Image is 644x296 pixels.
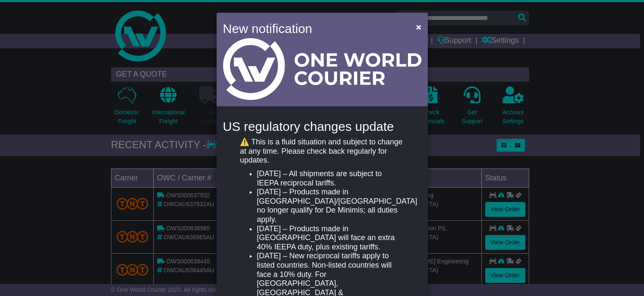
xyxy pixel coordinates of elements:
li: [DATE] – All shipments are subject to IEEPA reciprocal tariffs. [257,169,404,188]
img: Light [223,38,421,100]
h4: New notification [223,19,404,38]
h4: US regulatory changes update [223,119,421,133]
li: [DATE] – Products made in [GEOGRAPHIC_DATA]/[GEOGRAPHIC_DATA] no longer qualify for De Minimis; a... [257,188,404,224]
span: × [416,22,421,32]
p: ⚠️ This is a fluid situation and subject to change at any time. Please check back regularly for u... [240,138,404,165]
button: Close [412,18,425,36]
li: [DATE] – Products made in [GEOGRAPHIC_DATA] will face an extra 40% IEEPA duty, plus existing tari... [257,224,404,252]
